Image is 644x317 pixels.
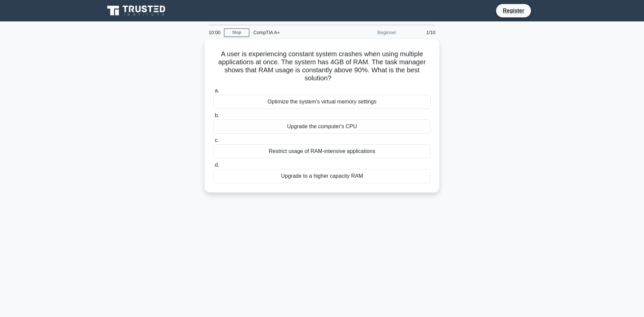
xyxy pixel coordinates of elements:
[224,28,249,37] a: Stop
[215,162,219,168] span: d.
[213,50,431,83] h5: A user is experiencing constant system crashes when using multiple applications at once. The syst...
[215,112,219,118] span: b.
[215,88,219,93] span: a.
[215,137,219,143] span: c.
[213,169,431,183] div: Upgrade to a higher capacity RAM
[213,120,431,134] div: Upgrade the computer's CPU
[341,26,400,39] div: Beginner
[499,6,528,15] a: Register
[400,26,439,39] div: 1/10
[213,95,431,109] div: Optimize the system's virtual memory settings
[249,26,341,39] div: CompTIA A+
[205,26,224,39] div: 10:00
[213,144,431,158] div: Restrict usage of RAM-intensive applications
